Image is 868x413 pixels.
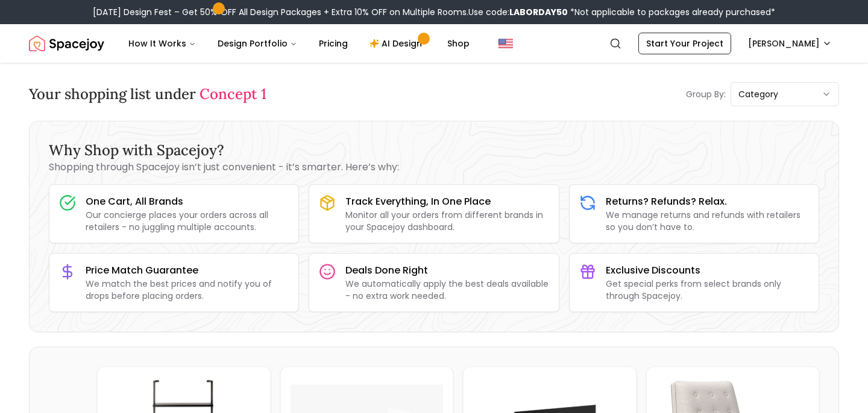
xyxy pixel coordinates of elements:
button: How It Works [119,31,206,56]
a: Shop [438,31,479,56]
b: LABORDAY50 [509,6,568,18]
h3: Deals Done Right [345,263,549,278]
a: Start Your Project [638,33,731,54]
h3: Why Shop with Spacejoy? [49,141,819,160]
p: Our concierge places your orders across all retailers - no juggling multiple accounts. [86,209,289,233]
h3: Returns? Refunds? Relax. [606,194,809,209]
span: Concept 1 [200,85,266,103]
a: Spacejoy [29,31,104,56]
a: Pricing [309,31,357,56]
p: We match the best prices and notify you of drops before placing orders. [86,278,289,302]
span: Use code: [468,6,568,18]
span: *Not applicable to packages already purchased* [568,6,775,18]
h3: Price Match Guarantee [86,263,289,278]
img: United States [498,36,513,51]
p: We automatically apply the best deals available - no extra work needed. [345,278,549,302]
button: [PERSON_NAME] [741,33,839,54]
p: Get special perks from select brands only through Spacejoy. [606,278,809,302]
h3: Your shopping list under [29,85,266,104]
button: Design Portfolio [208,31,307,56]
p: Group By: [686,88,726,100]
h3: Exclusive Discounts [606,263,809,278]
div: [DATE] Design Fest – Get 50% OFF All Design Packages + Extra 10% OFF on Multiple Rooms. [93,6,775,18]
p: We manage returns and refunds with retailers so you don’t have to. [606,209,809,233]
p: Shopping through Spacejoy isn’t just convenient - it’s smarter. Here’s why: [49,160,819,174]
p: Monitor all your orders from different brands in your Spacejoy dashboard. [345,209,549,233]
nav: Global [29,24,839,63]
h3: One Cart, All Brands [86,194,289,209]
img: Spacejoy Logo [29,31,104,56]
a: AI Design [360,31,435,56]
h3: Track Everything, In One Place [345,194,549,209]
nav: Main [119,31,479,56]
